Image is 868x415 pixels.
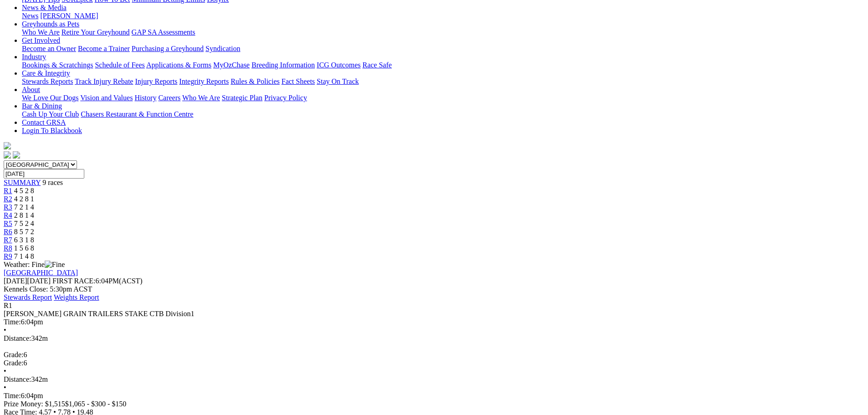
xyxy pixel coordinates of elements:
a: Applications & Forms [146,61,211,69]
a: Integrity Reports [179,77,229,85]
div: 6:04pm [4,392,864,400]
a: Track Injury Rebate [75,77,133,85]
div: 342m [4,334,864,343]
span: R1 [4,302,12,309]
span: R4 [4,211,12,219]
span: • [4,326,6,334]
div: Prize Money: $1,515 [4,400,864,408]
a: R6 [4,228,12,236]
a: Rules & Policies [231,77,280,85]
div: Care & Integrity [22,77,864,86]
span: • [4,367,6,375]
a: Weights Report [54,293,99,301]
span: 6 3 1 8 [14,236,34,244]
a: Login To Blackbook [22,127,82,134]
div: 6 [4,359,864,367]
span: 6:04PM(ACST) [52,277,143,285]
a: Strategic Plan [222,94,262,102]
a: R1 [4,187,12,195]
a: R8 [4,244,12,252]
a: Injury Reports [135,77,177,85]
span: FIRST RACE: [52,277,95,285]
div: Get Involved [22,45,864,53]
span: Weather: Fine [4,261,65,268]
a: R7 [4,236,12,244]
img: facebook.svg [4,151,11,159]
a: Stewards Report [4,293,52,301]
a: R2 [4,195,12,203]
div: 6:04pm [4,318,864,326]
a: ICG Outcomes [317,61,360,69]
a: Who We Are [182,94,220,102]
a: Vision and Values [80,94,133,102]
a: Breeding Information [252,61,315,69]
span: Distance: [4,375,31,383]
input: Select date [4,169,84,179]
a: News [22,12,38,20]
span: 1 5 6 8 [14,244,34,252]
a: Cash Up Your Club [22,110,79,118]
a: Care & Integrity [22,69,70,77]
div: Bar & Dining [22,110,864,118]
img: twitter.svg [13,151,20,159]
a: Greyhounds as Pets [22,20,79,28]
span: [DATE] [4,277,27,285]
a: Fact Sheets [282,77,315,85]
a: Stewards Reports [22,77,73,85]
span: 7 1 4 8 [14,252,34,260]
a: [GEOGRAPHIC_DATA] [4,269,78,277]
a: GAP SA Assessments [132,28,195,36]
a: R9 [4,252,12,260]
div: [PERSON_NAME] GRAIN TRAILERS STAKE CTB Division1 [4,310,864,318]
a: Become an Owner [22,45,76,52]
div: Industry [22,61,864,69]
span: Time: [4,318,21,326]
div: Greyhounds as Pets [22,28,864,36]
span: Grade: [4,359,24,367]
a: Bookings & Scratchings [22,61,93,69]
a: R5 [4,220,12,227]
a: Contact GRSA [22,118,66,126]
a: Careers [158,94,180,102]
span: 8 5 7 2 [14,228,34,236]
div: 6 [4,351,864,359]
a: Purchasing a Greyhound [132,45,204,52]
span: 4 5 2 8 [14,187,34,195]
span: 7 2 1 4 [14,203,34,211]
span: Distance: [4,334,31,342]
a: About [22,86,40,93]
a: Schedule of Fees [95,61,144,69]
span: • [4,384,6,391]
span: 2 8 1 4 [14,211,34,219]
a: [PERSON_NAME] [40,12,98,20]
a: Stay On Track [317,77,359,85]
div: News & Media [22,12,864,20]
span: Time: [4,392,21,400]
span: $1,065 - $300 - $150 [65,400,127,408]
span: 4 2 8 1 [14,195,34,203]
a: Bar & Dining [22,102,62,110]
img: logo-grsa-white.png [4,142,11,149]
div: About [22,94,864,102]
a: History [134,94,156,102]
div: 342m [4,375,864,384]
a: Become a Trainer [78,45,130,52]
span: Grade: [4,351,24,359]
img: Fine [45,261,65,269]
a: News & Media [22,4,67,11]
span: 9 races [42,179,63,186]
a: We Love Our Dogs [22,94,78,102]
a: Industry [22,53,46,61]
a: Get Involved [22,36,60,44]
a: Race Safe [362,61,391,69]
a: MyOzChase [213,61,250,69]
a: Chasers Restaurant & Function Centre [81,110,193,118]
a: R3 [4,203,12,211]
